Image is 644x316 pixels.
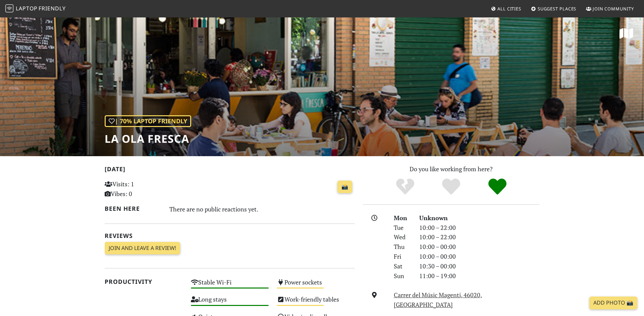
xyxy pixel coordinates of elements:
[105,166,355,175] h2: [DATE]
[105,115,191,127] div: | 70% Laptop Friendly
[415,213,543,223] div: Unknown
[16,5,38,12] span: Laptop
[187,294,273,311] div: Long stays
[474,178,521,196] div: Definitely!
[390,223,415,233] div: Tue
[593,6,634,12] span: Join Community
[589,297,637,309] a: Add Photo 📸
[488,3,524,15] a: All Cities
[105,205,161,212] h2: Been here
[390,271,415,281] div: Sun
[105,278,183,285] h2: Productivity
[390,252,415,261] div: Fri
[169,204,355,214] div: There are no public reactions yet.
[415,223,543,233] div: 10:00 – 22:00
[105,179,183,199] p: Visits: 1 Vibes: 0
[273,294,359,311] div: Work-friendly tables
[583,3,637,15] a: Join Community
[415,242,543,252] div: 10:00 – 00:00
[415,271,543,281] div: 11:00 – 19:00
[538,6,577,12] span: Suggest Places
[5,4,13,12] img: LaptopFriendly
[415,252,543,261] div: 10:00 – 00:00
[390,232,415,242] div: Wed
[390,261,415,271] div: Sat
[105,132,191,145] h1: La Ola Fresca
[39,5,65,12] span: Friendly
[415,232,543,242] div: 10:00 – 22:00
[5,3,66,15] a: LaptopFriendly LaptopFriendly
[105,232,355,239] h2: Reviews
[528,3,579,15] a: Suggest Places
[337,181,352,193] a: 📸
[363,164,539,174] p: Do you like working from here?
[187,277,273,294] div: Stable Wi-Fi
[382,178,428,196] div: No
[390,213,415,223] div: Mon
[390,242,415,252] div: Thu
[273,277,359,294] div: Power sockets
[105,242,180,255] a: Join and leave a review!
[428,178,474,196] div: Yes
[497,6,521,12] span: All Cities
[415,261,543,271] div: 10:30 – 00:00
[394,291,482,309] a: Carrer del Músic Magenti, 46020, [GEOGRAPHIC_DATA]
